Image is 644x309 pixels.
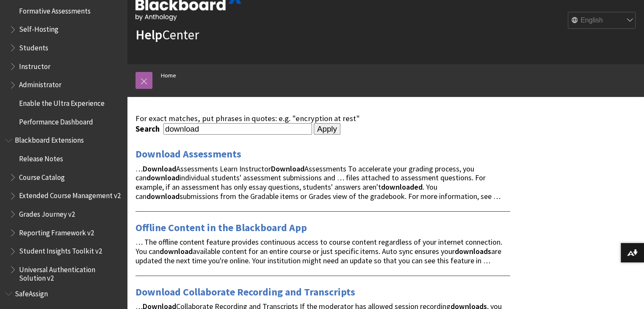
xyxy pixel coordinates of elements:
a: Home [161,70,176,81]
span: Reporting Framework v2 [19,226,94,237]
span: Instructor [19,59,50,71]
label: Search [135,124,162,134]
strong: Download [271,164,304,174]
span: SafeAssign [15,287,48,298]
strong: download [146,173,180,182]
span: … The offline content feature provides continuous access to course content regardless of your int... [135,237,502,265]
span: Blackboard Extensions [15,133,84,145]
strong: download [160,246,193,256]
div: For exact matches, put phrases in quotes: e.g. "encryption at rest" [135,114,510,123]
span: Grades Journey v2 [19,207,75,218]
span: Administrator [19,78,61,89]
input: Apply [314,123,340,135]
span: Release Notes [19,152,63,163]
a: Download Assessments [135,147,241,161]
strong: downloads [455,246,491,256]
span: … Assessments Learn Instructor Assessments To accelerate your grading process, you can individual... [135,164,500,201]
span: Self-Hosting [19,22,58,34]
strong: Download [143,164,176,174]
strong: download [146,191,180,201]
a: Offline Content in the Blackboard App [135,221,307,235]
span: Course Catalog [19,170,65,182]
span: Enable the Ultra Experience [19,96,105,108]
span: Formative Assessments [19,4,91,15]
select: Site Language Selector [568,12,636,29]
span: Students [19,41,48,52]
span: Extended Course Management v2 [19,189,121,200]
a: Download Collaborate Recording and Transcripts [135,285,355,299]
span: Universal Authentication Solution v2 [19,262,121,282]
span: Student Insights Toolkit v2 [19,244,102,256]
nav: Book outline for Blackboard Extensions [5,133,122,283]
a: HelpCenter [135,26,199,43]
strong: downloaded [381,182,423,192]
span: Performance Dashboard [19,115,93,126]
strong: Help [135,26,162,43]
